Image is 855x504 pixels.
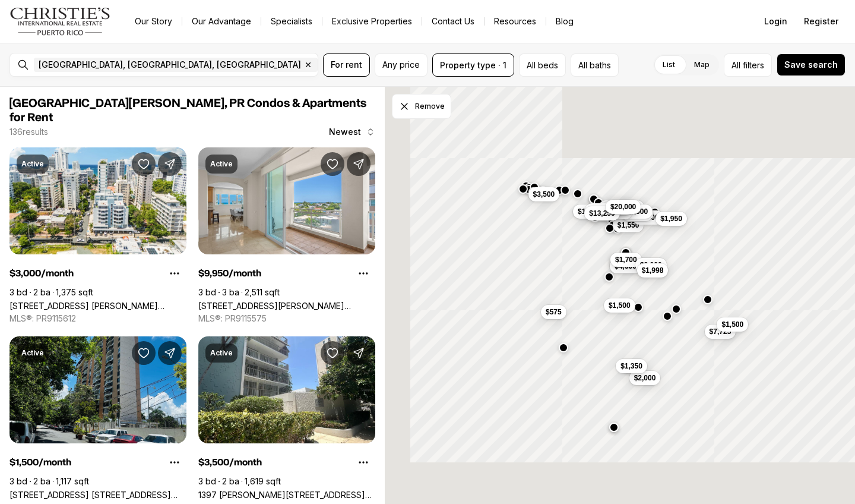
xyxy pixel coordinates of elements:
[603,203,625,212] span: $2,400
[210,159,233,169] p: Active
[198,301,375,311] a: 20 CARRION COURT #602, SAN JUAN PR, 00911
[731,59,740,71] span: All
[163,262,186,285] button: Property options
[640,260,662,270] span: $2,000
[797,10,845,33] button: Register
[777,53,845,76] button: Save search
[615,262,636,271] span: $4,500
[432,53,514,77] button: Property type · 1
[626,207,648,216] span: $6,500
[158,152,182,176] button: Share Property
[573,204,604,219] button: $1,400
[321,152,344,176] button: Save Property: 20 CARRION COURT #602
[764,17,787,26] span: Login
[546,307,562,317] span: $575
[375,53,427,77] button: Any price
[590,205,612,215] span: $4,500
[422,13,484,30] button: Contact Us
[158,341,182,365] button: Share Property
[585,203,616,217] button: $4,500
[632,210,664,224] button: $2,800
[705,325,736,339] button: $7,725
[637,263,669,277] button: $1,998
[616,359,647,373] button: $1,350
[261,13,322,30] a: Specialists
[392,94,451,119] button: Dismiss drawing
[9,7,111,36] img: logo
[584,206,619,220] button: $13,250
[717,317,748,332] button: $1,500
[132,341,156,365] button: Save Property: 500 MODESTO ST COND. BELLO HORIZONTE #3-01
[615,255,637,264] span: $1,700
[660,213,682,223] span: $1,950
[637,212,659,222] span: $2,800
[329,127,361,137] span: Newest
[743,59,764,71] span: filters
[210,348,233,358] p: Active
[610,259,641,273] button: $4,500
[198,490,375,500] a: 1397 LUCHETTI #2, SAN JUAN PR, 00907
[685,54,719,75] label: Map
[528,187,560,201] button: $3,500
[629,370,661,385] button: $2,000
[182,13,261,30] a: Our Advantage
[613,218,644,232] button: $1,550
[382,60,420,70] span: Any price
[710,327,731,336] span: $7,725
[610,202,636,212] span: $20,000
[721,320,743,329] span: $1,500
[39,60,301,70] span: [GEOGRAPHIC_DATA], [GEOGRAPHIC_DATA], [GEOGRAPHIC_DATA]
[757,10,794,33] button: Login
[347,341,370,365] button: Share Property
[606,200,641,214] button: $20,000
[571,53,619,77] button: All baths
[125,13,182,30] a: Our Story
[620,361,642,371] span: $1,350
[323,53,370,77] button: For rent
[132,152,156,176] button: Save Property: 1351 AVE. WILSON #202
[21,348,44,358] p: Active
[331,60,362,70] span: For rent
[322,120,382,144] button: Newest
[546,13,583,30] a: Blog
[655,211,687,225] button: $1,950
[635,258,667,272] button: $2,000
[617,220,639,229] span: $1,550
[322,13,422,30] a: Exclusive Properties
[21,159,44,169] p: Active
[653,54,685,75] label: List
[351,451,375,474] button: Property options
[642,265,664,275] span: $1,998
[9,97,366,124] span: [GEOGRAPHIC_DATA][PERSON_NAME], PR Condos & Apartments for Rent
[321,341,344,365] button: Save Property: 1397 LUCHETTI #2
[519,53,566,77] button: All beds
[347,152,370,176] button: Share Property
[634,373,656,382] span: $2,000
[163,451,186,474] button: Property options
[604,298,635,312] button: $1,500
[351,262,375,285] button: Property options
[621,204,653,219] button: $6,500
[784,60,838,70] span: Save search
[622,207,653,221] button: $9,950
[9,301,186,311] a: 1351 AVE. WILSON #202, SAN JUAN PR, 00907
[533,190,555,199] span: $3,500
[609,300,631,310] span: $1,500
[541,305,566,319] button: $575
[724,53,772,77] button: Allfilters
[9,127,48,137] p: 136 results
[610,253,642,267] button: $1,700
[804,17,838,26] span: Register
[578,207,600,216] span: $1,400
[9,490,186,500] a: 500 MODESTO ST COND. BELLO HORIZONTE #3-01, SAN JUAN PR, 00924
[484,13,546,30] a: Resources
[589,208,615,218] span: $13,250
